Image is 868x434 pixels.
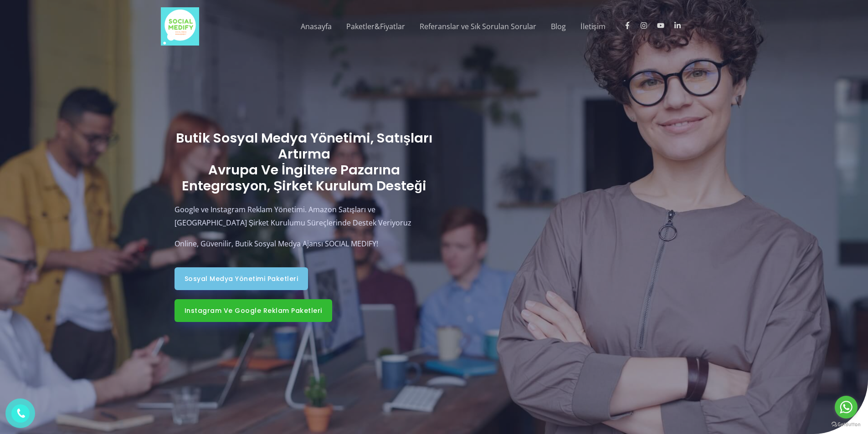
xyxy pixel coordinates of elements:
img: phone.png [15,408,26,419]
a: youtube [657,22,672,29]
a: Anasayfa [293,12,339,41]
a: Instagram ve Google Reklam Paketleri [175,299,332,322]
a: İletişim [573,12,612,41]
p: Google ve Instagram Reklam Yönetimi. Amazon Satışları ve [GEOGRAPHIC_DATA] Şirket Kurulumu Süreçl... [175,203,434,230]
a: facebook-f [624,22,639,29]
a: Referanslar ve Sık Sorulan Sorular [412,12,544,41]
a: Paketler&Fiyatlar [339,12,412,41]
span: Sosyal Medya Yönetimi Paketleri [185,276,298,282]
a: linkedin-in [674,22,689,29]
a: instagram [640,22,655,29]
a: Go to whatsapp [835,396,858,419]
a: Go to GetButton.io website [832,422,861,428]
a: Blog [544,12,573,41]
span: Instagram ve Google Reklam Paketleri [185,307,322,314]
nav: Site Navigation [287,12,707,41]
a: Sosyal Medya Yönetimi Paketleri [175,267,308,290]
p: Online, Güvenilir, Butik Sosyal Medya Ajansı SOCIAL MEDIFY! [175,237,434,251]
h2: Butik Sosyal Medya Yönetimi, Satışları Artırma Avrupa ve İngiltere pazarına Entegrasyon, Şirket K... [175,130,434,194]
